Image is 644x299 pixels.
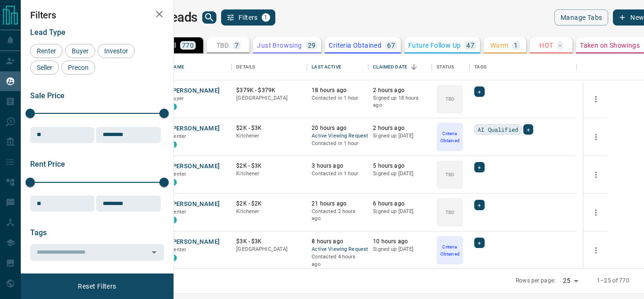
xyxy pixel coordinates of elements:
[446,95,454,103] p: TBD
[478,162,481,172] span: +
[580,42,640,49] p: Taken on Showings
[68,47,92,55] span: Buyer
[263,14,269,21] span: 1
[527,125,530,134] span: +
[308,42,316,49] p: 29
[30,91,65,100] span: Sale Price
[30,160,65,169] span: Rent Price
[236,124,302,132] p: $2K - $3K
[474,238,484,248] div: +
[589,168,603,182] button: more
[148,246,161,259] button: Open
[373,170,427,178] p: Signed up [DATE]
[312,140,363,147] p: Contacted in 1 hour
[387,42,395,49] p: 67
[33,64,56,71] span: Seller
[373,132,427,140] p: Signed up [DATE]
[101,47,132,55] span: Investor
[432,54,470,80] div: Status
[170,200,220,209] button: [PERSON_NAME]
[312,208,363,222] p: Contacted 2 hours ago
[470,54,577,80] div: Tags
[474,162,484,172] div: +
[236,94,302,102] p: [GEOGRAPHIC_DATA]
[170,162,220,171] button: [PERSON_NAME]
[257,42,302,49] p: Just Browsing
[446,171,454,178] p: TBD
[373,162,427,170] p: 5 hours ago
[170,209,186,215] span: Renter
[312,170,363,178] p: Contacted in 1 hour
[474,200,484,210] div: +
[446,209,454,216] p: TBD
[514,42,518,49] p: 1
[312,200,363,208] p: 21 hours ago
[312,86,363,94] p: 18 hours ago
[589,205,603,220] button: more
[589,92,603,106] button: more
[329,42,381,49] p: Criteria Obtained
[478,87,481,96] span: +
[312,54,341,80] div: Last Active
[373,200,427,208] p: 6 hours ago
[312,132,363,140] span: Active Viewing Request
[65,64,92,71] span: Precon
[236,54,255,80] div: Details
[373,94,427,109] p: Signed up 18 hours ago
[61,60,95,75] div: Precon
[539,42,553,49] p: HOT
[559,274,582,288] div: 25
[231,54,307,80] div: Details
[30,9,164,21] h2: Filters
[307,54,368,80] div: Last Active
[407,60,421,74] button: Sort
[170,124,220,133] button: [PERSON_NAME]
[589,243,603,257] button: more
[30,44,63,58] div: Renter
[182,42,194,49] p: 770
[33,47,59,55] span: Renter
[202,11,216,24] button: search button
[597,277,629,285] p: 1–25 of 770
[170,95,184,102] span: Buyer
[72,278,122,294] button: Reset Filters
[216,42,229,49] p: TBD
[554,9,608,26] button: Manage Tabs
[559,42,561,49] p: -
[373,124,427,132] p: 2 hours ago
[65,44,95,58] div: Buyer
[474,54,487,80] div: Tags
[478,238,481,248] span: +
[170,86,220,95] button: [PERSON_NAME]
[221,9,275,26] button: Filters1
[165,54,231,80] div: Name
[312,246,363,254] span: Active Viewing Request
[312,162,363,170] p: 3 hours ago
[236,170,302,178] p: Kitchener
[170,171,186,177] span: Renter
[516,277,555,285] p: Rows per page:
[589,130,603,144] button: more
[170,54,184,80] div: Name
[236,238,302,246] p: $3K - $3K
[373,86,427,94] p: 2 hours ago
[373,246,427,253] p: Signed up [DATE]
[235,42,239,49] p: 7
[170,238,220,247] button: [PERSON_NAME]
[373,208,427,215] p: Signed up [DATE]
[170,247,186,253] span: Renter
[236,132,302,140] p: Kitchener
[373,238,427,246] p: 10 hours ago
[236,200,302,208] p: $2K - $2K
[312,94,363,102] p: Contacted in 1 hour
[523,124,533,135] div: +
[312,253,363,268] p: Contacted 4 hours ago
[373,54,407,80] div: Claimed Date
[438,243,462,257] p: Criteria Obtained
[466,42,474,49] p: 47
[438,130,462,144] p: Criteria Obtained
[312,124,363,132] p: 20 hours ago
[30,60,59,75] div: Seller
[478,200,481,210] span: +
[437,54,454,80] div: Status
